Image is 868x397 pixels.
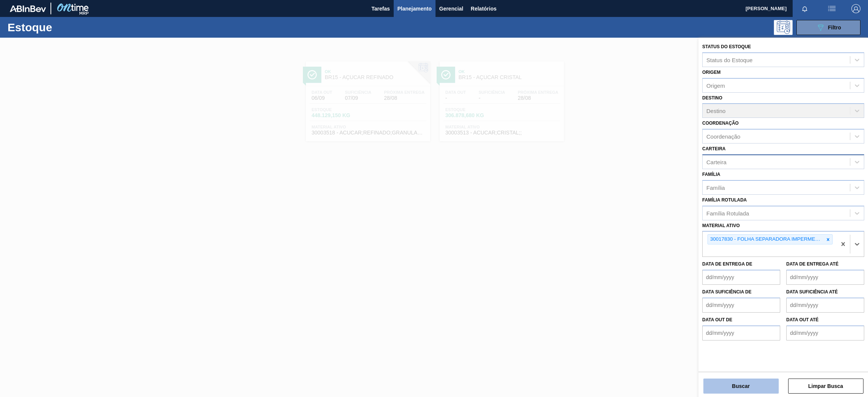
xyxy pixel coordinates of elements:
div: Status do Estoque [706,56,753,63]
span: Relatórios [471,4,497,13]
img: Logout [851,4,860,13]
span: Filtro [828,24,841,31]
div: 30017830 - FOLHA SEPARADORA IMPERMEAVEL [708,235,824,244]
button: Notificações [793,3,817,14]
span: Gerencial [439,4,463,13]
img: TNhmsLtSVTkK8tSr43FrP2fwEKptu5GPRR3wAAAABJRU5ErkJggg== [10,5,46,12]
h1: Estoque [8,23,123,32]
div: Família Rotulada [706,210,749,216]
span: Tarefas [371,4,390,13]
label: Status do Estoque [702,44,751,49]
label: Carteira [702,146,726,151]
button: Filtro [796,20,860,35]
div: Carteira [706,159,726,165]
div: Família [706,184,725,191]
img: userActions [827,4,836,13]
div: Pogramando: nenhum usuário selecionado [774,20,793,35]
label: Origem [702,70,721,75]
input: dd/mm/yyyy [786,298,864,313]
label: Família Rotulada [702,197,747,203]
input: dd/mm/yyyy [786,325,864,341]
div: Origem [706,82,725,89]
div: Coordenação [706,133,740,140]
input: dd/mm/yyyy [702,325,780,341]
label: Destino [702,95,722,101]
label: Data de Entrega de [702,261,752,267]
label: Data out até [786,317,819,322]
input: dd/mm/yyyy [786,270,864,285]
label: Material ativo [702,223,740,228]
label: Coordenação [702,121,739,126]
input: dd/mm/yyyy [702,298,780,313]
label: Data de Entrega até [786,261,839,267]
label: Data suficiência de [702,289,752,295]
label: Data suficiência até [786,289,838,295]
label: Família [702,172,720,177]
input: dd/mm/yyyy [702,270,780,285]
span: Planejamento [397,4,432,13]
label: Data out de [702,317,732,322]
